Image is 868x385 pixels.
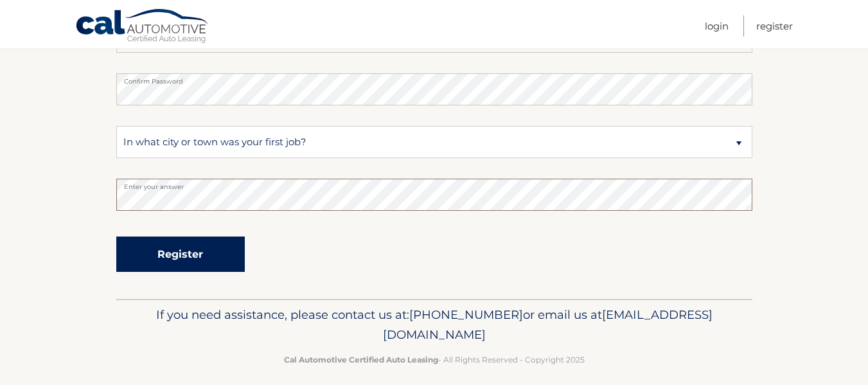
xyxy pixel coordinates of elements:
span: [PHONE_NUMBER] [409,307,523,322]
p: - All Rights Reserved - Copyright 2025 [125,353,744,366]
a: Login [705,15,729,37]
a: Register [756,15,793,37]
p: If you need assistance, please contact us at: or email us at [125,305,744,346]
label: Enter your answer [116,179,752,189]
label: Confirm Password [116,73,752,84]
strong: Cal Automotive Certified Auto Leasing [284,355,438,364]
button: Register [116,237,245,272]
a: Cal Automotive [75,8,210,46]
